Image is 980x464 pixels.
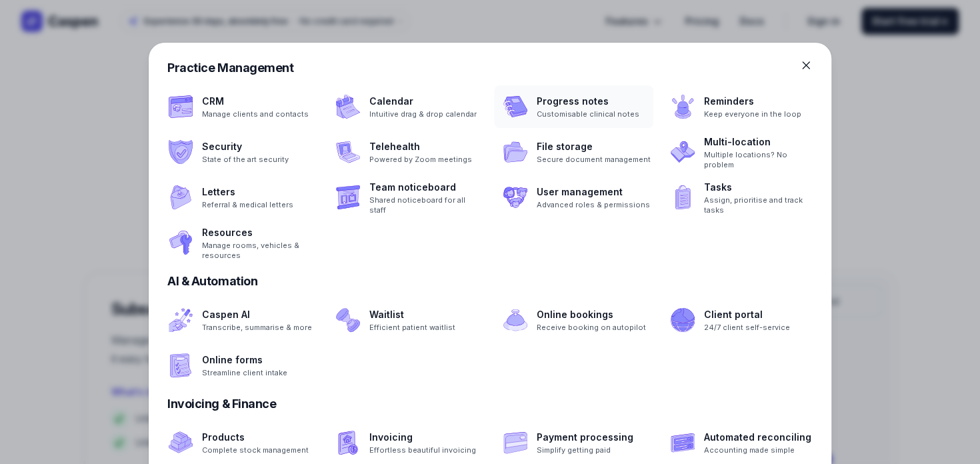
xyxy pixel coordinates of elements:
[537,307,646,323] a: Online bookings
[537,184,650,200] a: User management
[202,93,309,109] a: CRM
[704,134,818,150] a: Multi-location
[704,429,811,445] a: Automated reconciling
[537,139,651,155] a: File storage
[167,272,813,291] div: AI & Automation
[704,93,801,109] a: Reminders
[369,179,483,195] a: Team noticeboard
[167,395,813,413] div: Invoicing & Finance
[704,179,818,195] a: Tasks
[537,93,639,109] a: Progress notes
[537,429,633,445] a: Payment processing
[167,59,813,77] div: Practice Management
[369,429,476,445] a: Invoicing
[202,307,312,323] a: Caspen AI
[202,352,287,368] a: Online forms
[704,307,790,323] a: Client portal
[202,184,293,200] a: Letters
[202,139,289,155] a: Security
[202,429,309,445] a: Products
[369,93,477,109] a: Calendar
[369,139,472,155] a: Telehealth
[369,307,455,323] a: Waitlist
[202,225,316,241] a: Resources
